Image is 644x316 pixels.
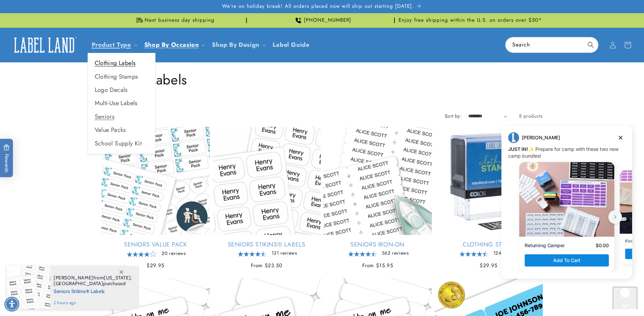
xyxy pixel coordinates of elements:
[273,41,310,49] span: Label Guide
[129,114,170,120] p: First Time Camper
[92,40,131,49] a: Product Type
[54,287,132,295] span: Seniors Stikins® Labels
[88,57,155,70] a: Clothing Labels
[222,3,414,10] span: We’re on holiday break! All orders placed now will ship out starting [DATE].
[304,17,351,24] span: [PHONE_NUMBER]
[496,124,637,289] iframe: Gorgias live chat campaigns
[5,262,86,282] iframe: Sign Up via Text for Offers
[88,70,155,83] a: Clothing Stamps
[213,241,321,249] a: Seniors Stikins® Labels
[102,13,247,27] div: Announcement
[269,37,314,53] a: Label Guide
[583,37,598,52] button: Search
[88,83,155,97] a: Logo Decals
[145,17,215,24] span: Next business day shipping
[144,41,199,49] span: Shop By Occasion
[102,71,543,88] h1: Seniors Labels
[112,86,126,99] button: next button
[88,97,155,110] a: Multi-Use Labels
[519,113,543,119] span: 8 products
[8,32,81,58] a: Label Land
[399,17,542,24] span: Enjoy free shipping within the U.S. on orders over $50*
[104,275,131,281] span: [US_STATE]
[208,37,268,53] summary: Shop By Design
[54,275,132,287] span: from , purchased
[54,300,132,306] span: 2 hours ago
[88,123,155,137] a: Value Packs
[88,137,155,150] a: School Supply Kit
[398,13,543,27] div: Announcement
[88,110,155,123] a: Seniors
[445,113,461,119] label: Sort by:
[4,297,19,312] div: Accessibility Menu
[3,144,10,173] span: Rewards
[613,287,637,309] iframe: Gorgias live chat messenger
[212,40,259,49] a: Shop By Design
[88,37,140,53] summary: Product Type
[140,37,208,53] summary: Shop By Occasion
[10,35,78,56] img: Label Land
[102,241,210,249] a: Seniors Value Pack
[54,280,103,287] span: [GEOGRAPHIC_DATA]
[250,13,395,27] div: Announcement
[324,241,432,249] a: Seniors Iron-On
[435,241,543,249] a: Clothing Stamp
